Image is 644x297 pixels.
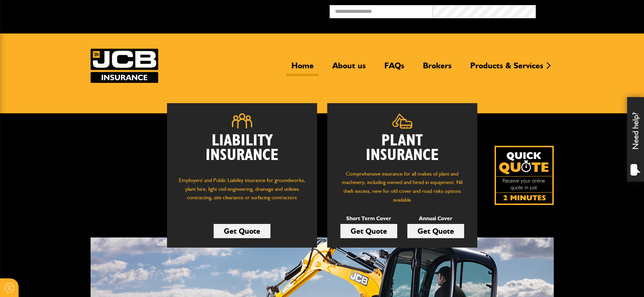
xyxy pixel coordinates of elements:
p: Comprehensive insurance for all makes of plant and machinery, including owned and hired in equipm... [337,169,467,204]
h2: Liability Insurance [177,134,307,169]
p: Annual Cover [407,214,464,223]
h2: Plant Insurance [337,134,467,163]
a: Brokers [418,61,457,76]
a: About us [327,61,371,76]
p: Employers' and Public Liability insurance for groundworks, plant hire, light civil engineering, d... [177,176,307,208]
p: Short Term Cover [340,214,397,223]
a: Get Quote [340,224,397,238]
a: Products & Services [465,61,548,76]
a: Get Quote [214,224,270,238]
a: JCB Insurance Services [91,49,158,83]
a: Home [286,61,319,76]
button: Broker Login [536,5,639,16]
a: Get your insurance quote isn just 2-minutes [495,146,554,205]
img: JCB Insurance Services logo [91,49,158,83]
img: Quick Quote [495,146,554,205]
a: FAQs [379,61,409,76]
div: Need help? [627,97,644,182]
a: Get Quote [407,224,464,238]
